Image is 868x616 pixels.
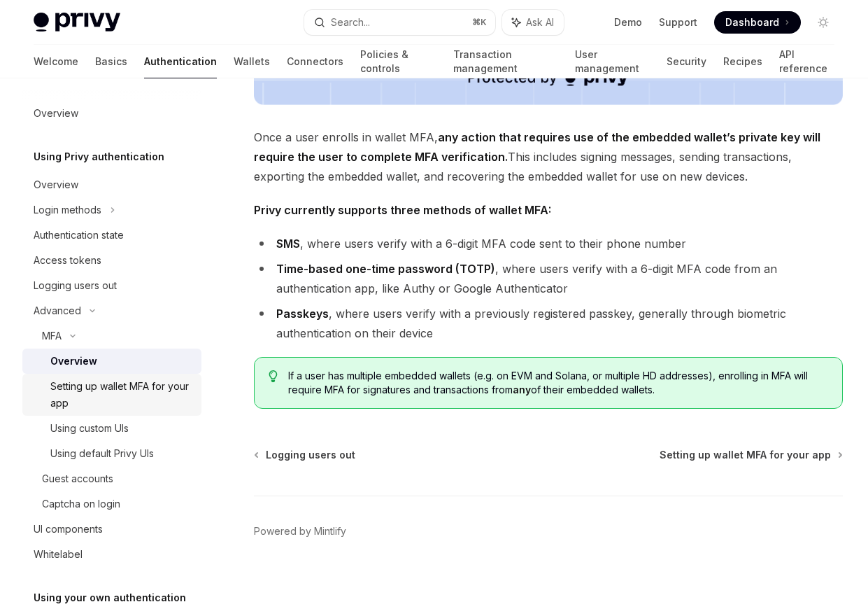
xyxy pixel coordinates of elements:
[34,105,78,122] div: Overview
[34,252,101,269] div: Access tokens
[50,378,193,412] div: Setting up wallet MFA for your app
[22,416,201,441] a: Using custom UIs
[50,420,129,437] div: Using custom UIs
[22,466,201,491] a: Guest accounts
[34,202,101,218] div: Login methods
[254,259,843,298] li: , where users verify with a 6-digit MFA code from an authentication app, like Authy or Google Aut...
[513,384,531,395] strong: any
[34,302,81,319] div: Advanced
[42,328,62,344] div: MFA
[304,10,495,35] button: Search...⌘K
[276,237,300,251] strong: SMS
[22,491,201,517] a: Captcha on login
[34,45,78,78] a: Welcome
[331,14,370,31] div: Search...
[34,227,124,244] div: Authentication state
[22,223,201,248] a: Authentication state
[254,234,843,253] li: , where users verify with a 6-digit MFA code sent to their phone number
[34,277,117,294] div: Logging users out
[95,45,127,78] a: Basics
[34,176,78,193] div: Overview
[255,448,355,462] a: Logging users out
[812,11,834,34] button: Toggle dark mode
[779,45,834,78] a: API reference
[614,15,642,29] a: Demo
[254,203,551,217] strong: Privy currently supports three methods of wallet MFA:
[50,445,154,462] div: Using default Privy UIs
[266,448,355,462] span: Logging users out
[269,370,278,383] svg: Tip
[22,172,201,197] a: Overview
[472,17,487,28] span: ⌘ K
[276,307,329,321] strong: Passkeys
[254,127,843,186] span: Once a user enrolls in wallet MFA, This includes signing messages, sending transactions, exportin...
[723,45,762,78] a: Recipes
[360,45,436,78] a: Policies & controls
[526,15,554,29] span: Ask AI
[22,542,201,567] a: Whitelabel
[725,15,779,29] span: Dashboard
[659,15,697,29] a: Support
[22,101,201,126] a: Overview
[714,11,801,34] a: Dashboard
[22,374,201,416] a: Setting up wallet MFA for your app
[660,448,841,462] a: Setting up wallet MFA for your app
[50,353,97,370] div: Overview
[22,441,201,466] a: Using default Privy UIs
[287,45,343,78] a: Connectors
[254,524,346,538] a: Powered by Mintlify
[660,448,831,462] span: Setting up wallet MFA for your app
[22,248,201,273] a: Access tokens
[288,369,828,397] span: If a user has multiple embedded wallets (e.g. on EVM and Solana, or multiple HD addresses), enrol...
[22,349,201,374] a: Overview
[22,273,201,298] a: Logging users out
[144,45,217,78] a: Authentication
[34,148,164,165] h5: Using Privy authentication
[575,45,650,78] a: User management
[34,546,83,563] div: Whitelabel
[254,130,820,164] strong: any action that requires use of the embedded wallet’s private key will require the user to comple...
[22,517,201,542] a: UI components
[254,304,843,343] li: , where users verify with a previously registered passkey, generally through biometric authentica...
[276,262,495,276] strong: Time-based one-time password (TOTP)
[667,45,706,78] a: Security
[453,45,558,78] a: Transaction management
[42,496,120,512] div: Captcha on login
[234,45,270,78] a: Wallets
[34,521,103,538] div: UI components
[502,10,564,35] button: Ask AI
[42,470,113,487] div: Guest accounts
[34,589,186,606] h5: Using your own authentication
[34,13,120,32] img: light logo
